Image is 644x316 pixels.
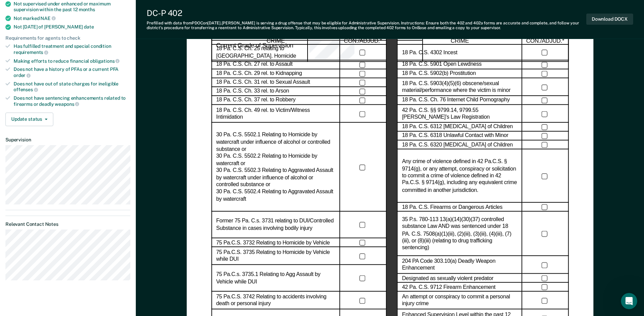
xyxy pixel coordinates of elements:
label: 204 PA Code 303.10(a) Deadly Weapon Enhancement [402,258,517,272]
label: 42 Pa. C.S. 9712 Firearm Enhancement [402,284,495,291]
label: 42 Pa. C.S. §§ 9799.14, 9799.55 [PERSON_NAME]’s Law Registration [402,107,517,121]
div: Does not have a history of PFAs or a current PFA order [14,66,130,78]
div: CON./ADJUD.* [522,36,569,45]
span: requirements [14,50,48,55]
label: Former 75 Pa. C.s. 3731 relating to DUI/Controlled Substance in cases involving bodily injury [216,218,335,232]
div: Requirements for agents to check [5,35,130,41]
label: 18 Pa. C.S. Ch. 49 rel. to Victim/Witness Intimidation [216,107,335,121]
label: 18 Pa. C.S. Ch. 27 rel. to Assault [216,61,292,68]
label: Any crime of violence defined in 42 Pa.C.S. § 9714(g), or any attempt, conspiracy or solicitation... [402,158,517,194]
button: Download DOCX [586,14,633,25]
span: offenses [14,87,38,92]
label: 18 Pa. C.S. Ch. 37 rel. to Robbery [216,97,295,104]
label: 18 Pa. C.S. 5901 Open Lewdness [402,61,481,68]
div: Does not have out of state charges for ineligible [14,81,130,93]
button: Update status [5,113,53,126]
iframe: Intercom live chat [621,293,637,309]
dt: Supervision [5,137,130,143]
div: Making efforts to reduce financial [14,58,130,64]
label: 18 Pa. C.S. Ch. 76 Internet Child Pornography [402,97,510,104]
label: 30 Pa. C.S. 5502.1 Relating to Homicide by watercraft under influence of alcohol or controlled su... [216,132,335,203]
label: 35 P.s. 780-113 13(a)(14)(30)(37) controlled substance Law AND was sentenced under 18 PA. C.S. 75... [402,216,517,252]
div: CRIME [211,36,340,45]
label: 75 Pa.C.s. 3735.1 Relating to Agg Assault by Vehicle while DUI [216,271,335,285]
div: CON./ADJUD.* [340,36,386,45]
div: Not [DATE] of [PERSON_NAME] [14,24,130,30]
div: Not marked [14,15,130,21]
span: date [84,24,94,29]
span: NAE [40,16,55,21]
label: 18 Pa. C.S. 4302 Incest [402,49,457,56]
label: 75 Pa.C.S. 3742 Relating to accidents involving death or personal injury [216,293,335,308]
dt: Relevant Contact Notes [5,221,130,227]
div: Has fulfilled treatment and special condition [14,43,130,55]
label: 18 Pa. C.S. Ch. 25 relating to [GEOGRAPHIC_DATA]. Homicide [216,45,335,60]
label: 18 Pa. C.S. 5902(b) Prostitution [402,70,476,77]
span: obligations [90,58,119,64]
label: 18 Pa. C.S. 6318 Unlawful Contact with Minor [402,133,508,140]
div: DC-P 402 [147,8,586,18]
span: weapons [55,101,79,107]
label: 75 Pa.C.S. 3735 Relating to Homicide by Vehicle while DUI [216,249,335,263]
label: 18 Pa. C.S. Ch. 29 rel. to Kidnapping [216,70,302,77]
label: 75 Pa.C.S. 3732 Relating to Homicide by Vehicle [216,239,330,246]
div: Not supervised under enhanced or maximum supervision within the past 12 [14,1,130,13]
div: CRIME [397,36,522,45]
label: 18 Pa. C.S. 5903(4)(5)(6) obscene/sexual material/performance where the victim is minor [402,80,517,94]
label: 18 Pa. C.S. Ch. 33 rel. to Arson [216,88,289,95]
label: 18 Pa. C.S. Firearms or Dangerous Articles [402,204,502,211]
div: Does not have sentencing enhancements related to firearms or deadly [14,95,130,107]
div: Prefilled with data from PDOC on [DATE] . [PERSON_NAME] is serving a drug offense that may be eli... [147,21,586,31]
label: Designated as sexually violent predator [402,275,493,282]
label: 18 Pa. C.S. 6320 [MEDICAL_DATA] of Children [402,141,513,149]
label: An attempt or conspiracy to commit a personal injury crime [402,293,517,308]
span: months [79,7,95,12]
label: 18 Pa. C.S. 6312 [MEDICAL_DATA] of Children [402,123,513,131]
label: 18 Pa. C.S. Ch. 31 rel. to Sexual Assault [216,79,310,86]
